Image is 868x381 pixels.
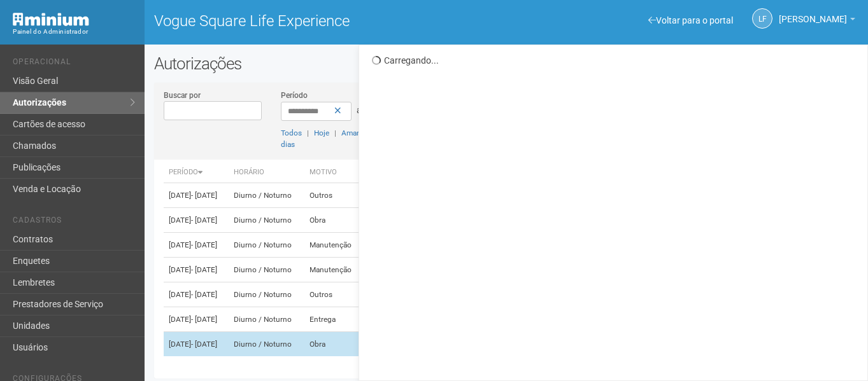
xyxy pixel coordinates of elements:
td: Diurno / Noturno [229,307,304,332]
td: [DATE] [164,208,229,233]
a: Hoje [314,128,329,137]
td: Obra [304,208,362,233]
td: Diurno / Noturno [229,282,304,307]
span: - [DATE] [191,216,217,225]
td: Entrega [304,307,362,332]
label: Período [281,90,308,101]
img: Minium [13,13,89,26]
a: Todos [281,128,302,137]
th: Período [164,162,229,183]
h1: Vogue Square Life Experience [154,13,497,29]
span: - [DATE] [191,240,217,249]
td: Diurno / Noturno [229,208,304,233]
span: - [DATE] [191,265,217,274]
span: - [DATE] [191,315,217,324]
span: - [DATE] [191,290,217,299]
a: [PERSON_NAME] [779,16,855,26]
span: Letícia Florim [779,2,847,24]
td: Diurno / Noturno [229,258,304,282]
li: Cadastros [13,216,135,229]
a: Amanhã [341,128,369,137]
td: [DATE] [164,307,229,332]
th: Motivo [304,162,362,183]
td: Diurno / Noturno [229,233,304,258]
label: Buscar por [164,90,201,101]
th: Horário [229,162,304,183]
a: Voltar para o portal [648,15,733,25]
td: [DATE] [164,233,229,258]
td: Manutenção [304,258,362,282]
td: Diurno / Noturno [229,183,304,208]
td: [DATE] [164,282,229,307]
td: [DATE] [164,258,229,282]
li: Operacional [13,57,135,71]
td: Manutenção [304,233,362,258]
span: - [DATE] [191,340,217,349]
span: - [DATE] [191,191,217,200]
td: [DATE] [164,332,229,357]
div: Painel do Administrador [13,26,135,38]
a: LF [752,8,772,29]
td: Outros [304,183,362,208]
span: | [307,128,309,137]
span: a [357,105,362,115]
div: Carregando... [372,55,858,66]
td: Diurno / Noturno [229,332,304,357]
h2: Autorizações [154,54,858,73]
td: Outros [304,282,362,307]
td: [DATE] [164,183,229,208]
td: Obra [304,332,362,357]
span: | [334,128,336,137]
